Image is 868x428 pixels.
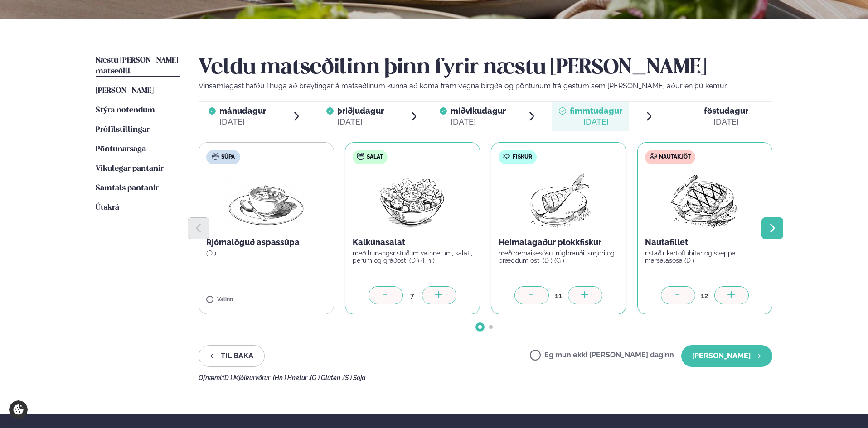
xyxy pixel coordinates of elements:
[403,290,422,301] div: 7
[353,250,473,264] p: með hunangsristuðum valhnetum, salati, perum og gráðosti (D ) (Hn )
[513,154,532,161] span: Fiskur
[499,237,619,248] p: Heimalagaður plokkfiskur
[681,345,772,367] button: [PERSON_NAME]
[96,165,164,173] span: Vikulegar pantanir
[199,345,265,367] button: Til baka
[96,164,164,174] a: Vikulegar pantanir
[199,55,772,81] h2: Veldu matseðilinn þinn fyrir næstu [PERSON_NAME]
[570,116,622,127] div: [DATE]
[96,202,119,213] a: Útskrá
[273,374,310,381] span: (Hn ) Hnetur ,
[337,116,384,127] div: [DATE]
[9,400,28,419] a: Cookie settings
[367,154,383,161] span: Salat
[761,217,783,239] button: Next slide
[664,172,745,230] img: Beef-Meat.png
[96,145,146,153] span: Pöntunarsaga
[96,125,150,135] a: Prófílstillingar
[372,172,452,230] img: Salad.png
[357,153,364,160] img: salad.svg
[219,116,266,127] div: [DATE]
[650,153,657,160] img: beef.svg
[353,237,473,248] p: Kalkúnasalat
[645,237,765,248] p: Nautafillet
[206,250,326,257] p: (D )
[645,250,765,264] p: ristaðir kartöflubitar og sveppa- marsalasósa (D )
[226,172,306,230] img: Soup.png
[188,217,209,239] button: Previous slide
[223,374,273,381] span: (D ) Mjólkurvörur ,
[549,290,568,301] div: 11
[96,86,154,96] a: [PERSON_NAME]
[96,184,159,192] span: Samtals pantanir
[704,116,748,127] div: [DATE]
[96,204,119,212] span: Útskrá
[219,106,266,115] span: mánudagur
[96,144,146,155] a: Pöntunarsaga
[337,106,384,115] span: þriðjudagur
[489,325,493,329] span: Go to slide 2
[96,105,155,116] a: Stýra notendum
[659,154,691,161] span: Nautakjöt
[499,250,619,264] p: með bernaisesósu, rúgbrauði, smjöri og bræddum osti (D ) (G )
[206,237,326,248] p: Rjómalöguð aspassúpa
[199,374,772,381] div: Ofnæmi:
[96,126,150,134] span: Prófílstillingar
[695,290,714,301] div: 12
[221,154,235,161] span: Súpa
[96,106,155,114] span: Stýra notendum
[451,106,506,115] span: miðvikudagur
[570,106,622,115] span: fimmtudagur
[96,55,180,77] a: Næstu [PERSON_NAME] matseðill
[96,87,154,95] span: [PERSON_NAME]
[704,106,748,115] span: föstudagur
[478,325,482,329] span: Go to slide 1
[96,57,178,75] span: Næstu [PERSON_NAME] matseðill
[212,153,219,160] img: soup.svg
[519,172,599,230] img: Fish.png
[503,153,510,160] img: fish.svg
[96,183,159,194] a: Samtals pantanir
[199,81,772,91] p: Vinsamlegast hafðu í huga að breytingar á matseðlinum kunna að koma fram vegna birgða og pöntunum...
[343,374,366,381] span: (S ) Soja
[310,374,343,381] span: (G ) Glúten ,
[451,116,506,127] div: [DATE]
